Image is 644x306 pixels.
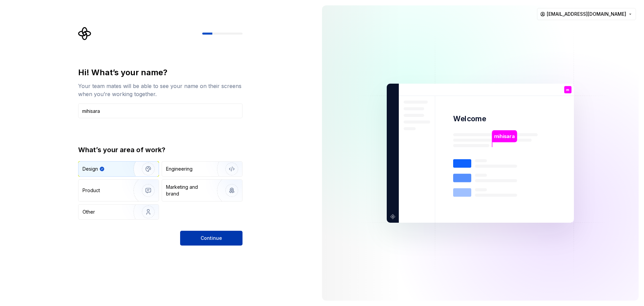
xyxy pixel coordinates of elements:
[166,184,211,197] div: Marketing and brand
[83,187,100,194] div: Product
[83,166,98,172] div: Design
[78,145,243,155] div: What’s your area of work?
[166,166,193,172] div: Engineering
[494,132,515,140] p: mihisara
[78,103,243,118] input: Han Solo
[78,82,243,98] div: Your team mates will be able to see your name on their screens when you’re working together.
[78,27,92,40] svg: Supernova Logo
[547,11,626,17] span: [EMAIL_ADDRESS][DOMAIN_NAME]
[537,8,636,20] button: [EMAIL_ADDRESS][DOMAIN_NAME]
[453,114,486,124] p: Welcome
[83,209,95,215] div: Other
[201,235,222,242] span: Continue
[180,231,243,246] button: Continue
[566,88,570,91] p: m
[78,67,243,78] div: Hi! What’s your name?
